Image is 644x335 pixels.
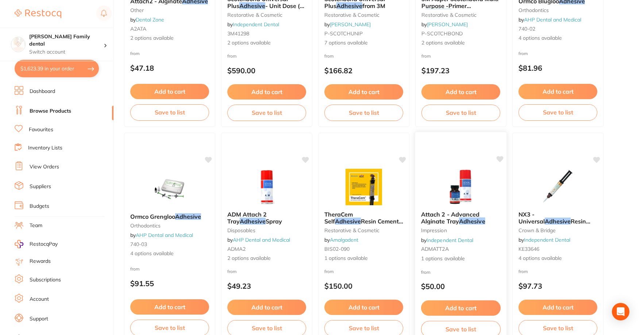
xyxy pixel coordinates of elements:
a: Independent Dental [233,21,279,28]
span: - Unit Dose (L-Pop) [227,2,305,16]
a: AHP Dental and Medical [136,232,193,238]
a: Support [30,315,48,323]
small: impression [421,227,501,233]
span: from 3M [362,2,385,9]
span: by [421,237,473,243]
span: from [421,53,431,59]
span: Spray [266,218,282,225]
a: Favourites [29,126,53,133]
span: 2 options available [227,39,306,47]
span: Ormco Grengloo [130,213,175,220]
em: Adhesive [545,218,571,225]
small: crown & bridge [518,227,597,233]
span: NX3 - Universal [518,211,545,225]
button: Save to list [518,104,597,120]
span: from [518,51,528,56]
button: Save to list [130,104,209,120]
p: $166.82 [324,66,403,75]
span: 2 options available [421,39,500,47]
span: P-SCOTCHUNIP [324,30,363,37]
a: [PERSON_NAME] [427,21,468,28]
span: from [130,51,140,56]
p: Switch account [29,48,104,56]
span: KE33646 [518,246,539,252]
span: P-SCOTCHBOND [421,30,463,37]
span: 740-03 [130,241,147,248]
span: 1 options available [421,255,501,262]
button: Save to list [324,105,403,121]
a: Dental Zone [136,16,164,23]
span: by [130,232,193,238]
button: Add to cart [421,84,500,100]
em: Adhesive [425,9,451,16]
span: from [421,269,431,274]
small: other [130,7,209,13]
button: Add to cart [324,300,403,315]
img: NX3 - Universal Adhesive Resin Dental Cement - Dual Cure **Buy 2 x NX3** Receive 1 x Tempbond, Te... [534,169,582,205]
b: Ormco Grengloo Adhesive [130,213,209,220]
img: Attach 2 - Advanced Alginate Tray Adhesive [437,168,485,205]
img: Westbrook Family dental [11,37,25,51]
span: from [227,269,237,274]
button: $1,623.39 in your order [15,60,99,77]
a: Amalgadent [330,237,358,243]
span: Attach 2 - Advanced Alginate Tray [421,211,480,225]
span: by [421,21,468,28]
img: Ormco Grengloo Adhesive [146,171,193,207]
button: Add to cart [518,300,597,315]
small: disposables [227,227,306,233]
span: by [324,237,358,243]
span: by [227,237,290,243]
span: RestocqPay [30,241,58,248]
a: Subscriptions [30,276,61,284]
span: from [227,53,237,59]
a: AHP Dental and Medical [233,237,290,243]
span: Resin Cement Natural Dual Syr [324,218,403,231]
button: Add to cart [518,84,597,99]
span: by [518,16,581,23]
p: $49.23 [227,282,306,290]
em: Adhesive [336,2,362,9]
small: orthodontics [130,223,209,229]
button: Add to cart [227,84,306,100]
span: from [324,269,334,274]
p: $91.55 [130,279,209,288]
p: $81.96 [518,64,597,72]
a: Inventory Lists [28,144,62,152]
span: ADMATT2A [421,246,449,252]
button: Save to list [227,105,306,121]
span: 4 options available [130,250,209,257]
a: RestocqPay [15,240,58,248]
span: A2ATA [130,26,146,32]
em: Adhesive [459,217,485,225]
a: Browse Products [30,108,71,115]
small: orthodontics [518,7,597,13]
span: from [324,53,334,59]
button: Add to cart [324,84,403,100]
span: by [324,21,371,28]
p: $97.73 [518,282,597,290]
p: $197.23 [421,66,500,75]
img: TheraCem Self Adhesive Resin Cement Natural Dual Syr [340,169,387,205]
em: Adhesive [239,2,265,9]
span: by [227,21,279,28]
b: ADM Attach 2 Tray Adhesive Spray [227,211,306,225]
img: RestocqPay [15,240,23,248]
img: ADM Attach 2 Tray Adhesive Spray [243,169,290,205]
button: Add to cart [421,300,501,316]
a: Independent Dental [427,237,473,243]
button: Add to cart [227,300,306,315]
span: from [518,269,528,274]
span: from [130,266,140,272]
span: by [518,237,570,243]
a: [PERSON_NAME] [330,21,371,28]
span: 2 options available [130,35,209,42]
small: restorative & cosmetic [324,12,403,18]
a: Independent Dental [524,237,570,243]
span: by [130,16,164,23]
img: Restocq Logo [15,9,61,18]
p: $150.00 [324,282,403,290]
span: 4 options available [518,35,597,42]
b: NX3 - Universal Adhesive Resin Dental Cement - Dual Cure **Buy 2 x NX3** Receive 1 x Tempbond, Te... [518,211,597,225]
b: TheraCem Self Adhesive Resin Cement Natural Dual Syr [324,211,403,225]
